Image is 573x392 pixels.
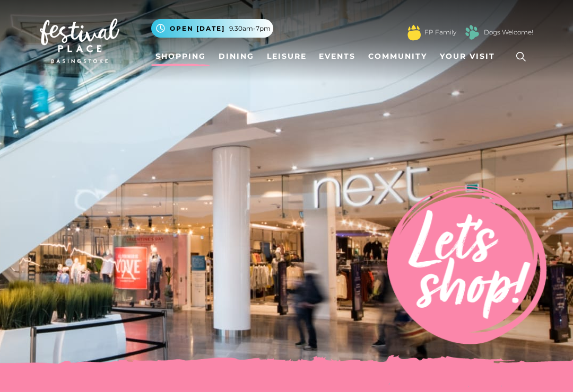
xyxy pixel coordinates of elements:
button: Open [DATE] 9.30am-7pm [151,19,273,38]
span: Your Visit [440,51,495,62]
a: Shopping [151,47,210,66]
span: Open [DATE] [170,24,225,33]
a: FP Family [424,28,456,37]
a: Your Visit [436,47,505,66]
a: Community [364,47,431,66]
a: Dogs Welcome! [484,28,533,37]
a: Dining [214,47,258,66]
a: Events [315,47,360,66]
a: Leisure [263,47,311,66]
span: 9.30am-7pm [229,24,271,33]
img: Festival Place Logo [40,19,119,63]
